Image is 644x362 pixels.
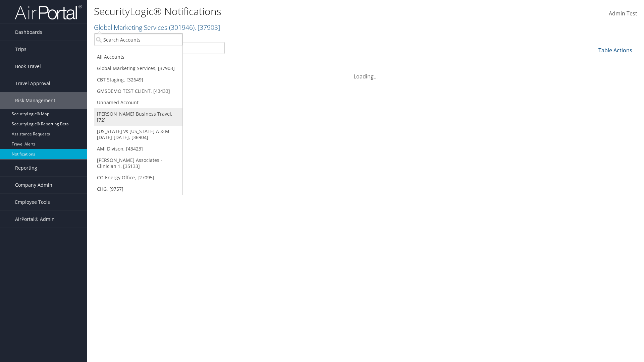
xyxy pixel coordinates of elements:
a: Admin Test [609,3,637,24]
span: Reporting [15,160,37,176]
a: All Accounts [94,51,182,63]
a: CHG, [9757] [94,183,182,195]
span: ( 301946 ) [169,23,195,32]
a: [US_STATE] vs [US_STATE] A & M [DATE]-[DATE], [36904] [94,126,182,143]
h1: SecurityLogic® Notifications [94,4,456,18]
a: Global Marketing Services, [37903] [94,63,182,74]
span: AirPortal® Admin [15,211,55,228]
span: Employee Tools [15,194,50,210]
span: Admin Test [609,10,637,17]
span: , [ 37903 ] [195,23,220,32]
a: Global Marketing Services [94,23,220,32]
span: Company Admin [15,177,52,193]
a: GMSDEMO TEST CLIENT, [43433] [94,85,182,97]
a: CO Energy Office, [27095] [94,172,182,183]
a: AMI Divison, [43423] [94,143,182,155]
span: Trips [15,41,26,58]
span: Travel Approval [15,75,50,92]
span: Dashboards [15,24,42,41]
img: airportal-logo.png [15,4,82,20]
a: Unnamed Account [94,97,182,108]
a: [PERSON_NAME] Associates - Clinician 1, [35133] [94,155,182,172]
span: Risk Management [15,92,55,109]
a: CBT Staging, [32649] [94,74,182,85]
input: Search Accounts [94,34,182,46]
a: Table Actions [598,47,632,54]
span: Book Travel [15,58,41,75]
div: Loading... [94,64,637,80]
a: [PERSON_NAME] Business Travel, [72] [94,108,182,126]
